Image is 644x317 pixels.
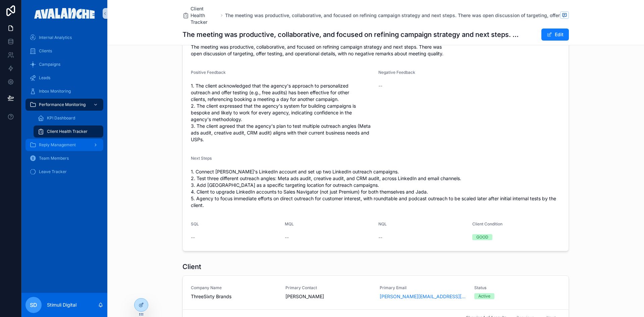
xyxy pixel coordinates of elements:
a: The meeting was productive, collaborative, and focused on refining campaign strategy and next ste... [225,12,566,19]
span: Internal Analytics [39,35,72,40]
a: Campaigns [25,58,103,70]
a: Reply Management [25,139,103,151]
a: Leave Tracker [25,166,103,178]
a: Clients [25,45,103,57]
h1: The meeting was productive, collaborative, and focused on refining campaign strategy and next ste... [182,30,519,39]
a: Internal Analytics [25,32,103,44]
span: Leave Tracker [39,169,67,174]
h1: Client [182,262,201,271]
span: Primary Contact [285,285,372,290]
span: KPI Dashboard [47,115,75,121]
a: Leads [25,72,103,84]
span: NQL [378,221,387,226]
span: Client Health Tracker [47,129,88,134]
span: -- [378,83,382,89]
span: 1. The client acknowledged that the agency's approach to personalized outreach and offer testing ... [191,83,373,143]
a: [PERSON_NAME][EMAIL_ADDRESS][DOMAIN_NAME] [380,293,466,300]
span: Performance Monitoring [39,102,86,107]
div: GOOD [476,234,488,240]
a: Client Health Tracker [34,125,103,138]
span: -- [285,234,289,241]
span: Negative Feedback [378,70,415,75]
span: SQL [191,221,199,226]
div: scrollable content [21,27,107,187]
button: Edit [541,29,569,41]
span: Client Health Tracker [191,5,218,25]
span: Clients [39,48,52,54]
span: Inbox Monitoring [39,89,71,94]
a: Performance Monitoring [25,99,103,111]
span: Team Members [39,156,69,161]
span: Leads [39,75,50,81]
span: The meeting was productive, collaborative, and focused on refining campaign strategy and next ste... [191,44,560,57]
a: Team Members [25,152,103,164]
span: ThreeSixty Brands [191,293,277,300]
img: App logo [34,8,95,19]
a: Client Health Tracker [182,5,218,25]
span: MQL [285,221,294,226]
p: Stimuli Digital [47,302,76,308]
span: Reply Management [39,142,76,148]
span: 1. Connect [PERSON_NAME]'s LinkedIn account and set up two LinkedIn outreach campaigns. 2. Test t... [191,168,560,209]
a: Inbox Monitoring [25,85,103,97]
span: SD [30,301,37,309]
span: Positive Feedback [191,70,226,75]
span: Client Condition [472,221,502,226]
a: Company NameThreeSixty BrandsPrimary Contact[PERSON_NAME]Primary Email[PERSON_NAME][EMAIL_ADDRESS... [183,276,569,309]
span: Next Steps [191,156,212,161]
div: Active [478,293,490,299]
span: Company Name [191,285,277,290]
span: Status [474,285,561,290]
a: KPI Dashboard [34,112,103,124]
span: -- [191,234,195,241]
span: Primary Email [380,285,466,290]
span: -- [378,234,382,241]
span: Campaigns [39,62,60,67]
span: [PERSON_NAME] [285,293,372,300]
